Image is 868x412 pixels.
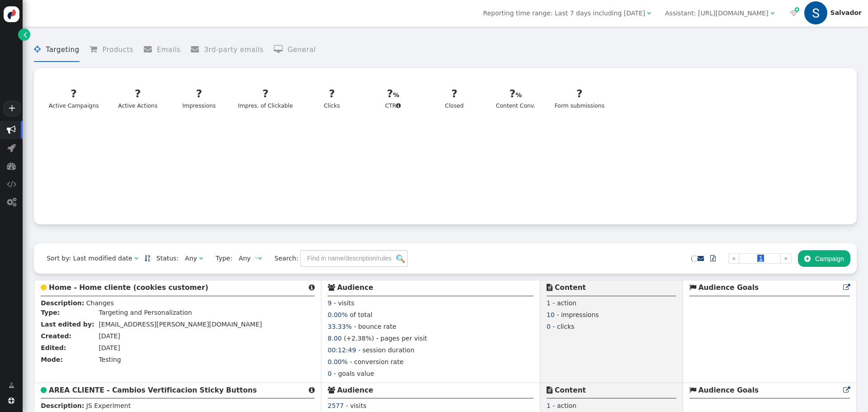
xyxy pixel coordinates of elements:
b: AREA CLIENTE - Cambios Vertificacion Sticky Buttons [49,386,257,394]
a: ?Active Campaigns [43,81,104,116]
a: ?CTR [365,81,421,116]
span: - action [552,402,576,409]
span:  [8,398,14,404]
div: Sort by: Last modified date [47,254,132,263]
span:  [144,45,157,53]
span: Type: [209,254,232,263]
span:  [647,10,651,16]
div: Any [185,254,197,263]
span:  [843,284,850,291]
span: Targeting and Personalization [99,309,192,316]
a:  [698,255,704,262]
b: Type: [41,309,60,316]
span: Changes [86,299,114,307]
span: of total [350,311,373,318]
div: ? [49,86,99,102]
b: Content [555,386,586,394]
span:  [7,198,16,207]
a: ?Active Actions [110,81,165,116]
span:  [710,255,716,261]
a: « [728,253,740,264]
span: Status: [150,254,179,263]
a: + [4,101,20,116]
span:  [9,381,14,390]
span: - bounce rate [354,323,396,330]
a:  [2,377,21,393]
span: 1 [547,402,551,409]
b: Created: [41,332,71,340]
a:  [704,250,722,266]
a: ?Impres. of Clickable [232,81,298,116]
li: Targeting [34,38,79,62]
b: Description: [41,299,84,307]
span:  [199,255,203,261]
img: icon_search.png [396,255,405,263]
span: 1 [547,299,551,307]
span: - impressions [557,311,599,318]
li: Products [90,38,133,62]
span: 8.00 [328,335,342,342]
a:  [843,284,850,292]
span:  [328,387,335,393]
span:  [795,6,799,14]
span: 10 [547,311,555,318]
li: 3rd-party emails [191,38,264,62]
span: 0.00% [328,311,348,318]
div: Any [239,254,251,263]
span:  [790,10,797,16]
span:  [328,284,335,291]
span: 9 [328,299,332,307]
span:  [191,45,204,53]
span: 0 [547,323,551,330]
span: 0.00% [328,358,348,365]
div: Content Conv. [493,86,538,110]
span: [DATE] [99,332,120,340]
b: Description: [41,402,84,409]
b: Audience [337,284,373,292]
img: logo-icon.svg [4,6,19,22]
div: Assistant: [URL][DOMAIN_NAME] [665,9,769,18]
span:  [34,45,46,53]
li: Emails [144,38,181,62]
div: Clicks [310,86,354,110]
div: Salvador [830,9,862,17]
span:  [7,143,16,152]
a: ?Closed [426,81,482,116]
a: ?Clicks [304,81,359,116]
span: Search: [268,255,298,262]
b: Content [555,284,586,292]
div: Impres. of Clickable [238,86,293,110]
div: ? [177,86,222,102]
span:  [547,284,552,291]
span:  [41,284,47,291]
span: - visits [334,299,354,307]
div: Active Actions [116,86,160,110]
span: [DATE] [99,344,120,351]
span:  [274,45,288,53]
div: ? [555,86,604,102]
span: Testing [99,356,121,363]
a:  [145,255,150,262]
a: ?Form submissions [549,81,610,116]
span: - pages per visit [376,335,427,342]
span:  [689,387,696,393]
li: General [274,38,316,62]
a: » [780,253,792,264]
span: 00:12:49 [328,346,356,354]
span:  [547,387,552,393]
div: ? [493,86,538,102]
img: ACg8ocJyhtcTFjF0vyohHbVDIyq3T4-mtduYrrxbxgfXAGk9lrTCRg=s96-c [804,1,827,24]
button: Campaign [798,250,850,266]
b: Audience Goals [698,284,759,292]
span:  [24,30,27,39]
div: ? [116,86,160,102]
span: - session duration [358,346,415,354]
div: Closed [432,86,477,110]
a:   [788,9,799,18]
span:  [90,45,102,53]
span:  [770,10,774,16]
span:  [396,103,401,109]
span: JS Experiment [86,402,131,409]
span:  [309,387,315,393]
